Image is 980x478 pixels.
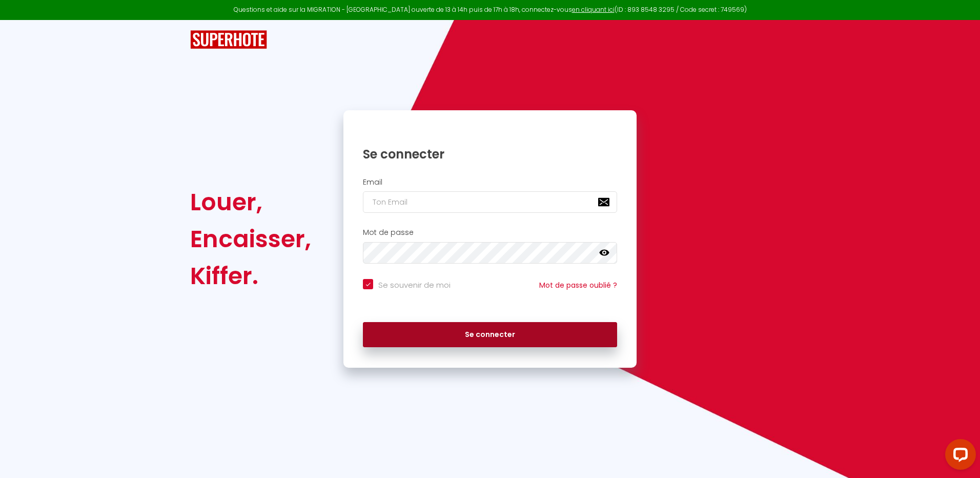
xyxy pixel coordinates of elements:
[190,184,311,221] div: Louer,
[190,257,311,294] div: Kiffer.
[190,30,267,49] img: SuperHote logo
[539,280,617,290] a: Mot de passe oublié ?
[363,178,617,187] h2: Email
[937,435,980,478] iframe: LiveChat chat widget
[190,221,311,257] div: Encaisser,
[363,322,617,348] button: Se connecter
[363,228,617,237] h2: Mot de passe
[363,146,617,162] h1: Se connecter
[572,5,615,14] a: en cliquant ici
[363,191,617,213] input: Ton Email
